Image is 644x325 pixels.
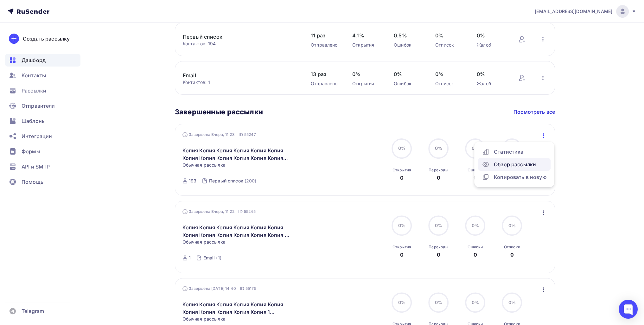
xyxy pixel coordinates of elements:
[189,255,191,261] div: 1
[182,147,291,162] a: Копия Копия Копия Копия Копия Копия Копия Копия Копия Копия Копия Копия Копия 1 рассылка
[203,253,222,263] a: Email (1)
[398,145,405,151] span: 0%
[22,56,46,64] span: Дашборд
[535,8,612,15] span: [EMAIL_ADDRESS][DOMAIN_NAME]
[482,173,547,181] div: Копировать в новую
[244,208,256,215] span: 55245
[189,178,196,184] div: 193
[183,41,298,47] div: Контактов: 194
[5,115,80,127] a: Шаблоны
[508,223,516,228] span: 0%
[394,80,423,87] div: Ошибок
[394,42,423,48] div: Ошибок
[209,178,243,184] div: Первый список
[477,42,506,48] div: Жалоб
[437,251,440,258] div: 0
[311,42,340,48] div: Отправлено
[182,162,226,168] span: Обычная рассылка
[311,70,340,78] span: 13 раз
[435,80,464,87] div: Отписок
[504,245,520,250] div: Отписки
[216,255,221,261] div: (1)
[513,108,555,116] a: Посмотреть все
[22,163,50,170] span: API и SMTP
[183,79,298,86] div: Контактов: 1
[477,32,506,39] span: 0%
[482,148,547,156] div: Статистика
[23,35,70,42] div: Создать рассылку
[474,251,477,258] div: 0
[477,70,506,78] span: 0%
[245,285,256,292] span: 55175
[435,32,464,39] span: 0%
[482,161,547,168] div: Обзор рассылки
[535,5,636,18] a: [EMAIL_ADDRESS][DOMAIN_NAME]
[244,131,256,138] span: 55247
[182,131,256,138] div: Завершена Вчера, 11:23
[510,251,514,258] div: 0
[5,84,80,97] a: Рассылки
[22,117,46,125] span: Шаблоны
[175,107,263,116] h3: Завершенные рассылки
[472,145,479,151] span: 0%
[398,300,405,305] span: 0%
[435,223,442,228] span: 0%
[22,307,44,315] span: Telegram
[474,174,477,182] div: 0
[240,285,244,292] span: ID
[352,42,381,48] div: Открытия
[183,72,290,79] a: Email
[435,145,442,151] span: 0%
[182,208,256,215] div: Завершена Вчера, 11:22
[22,72,46,79] span: Контакты
[352,32,381,39] span: 4.1%
[400,174,404,182] div: 0
[238,208,243,215] span: ID
[392,245,411,250] div: Открытия
[468,245,483,250] div: Ошибки
[311,80,340,87] div: Отправлено
[394,32,423,39] span: 0.5%
[182,224,291,239] a: Копия Копия Копия Копия Копия Копия Копия Копия Копия Копия Копия Копия 1 рассылка
[183,33,290,41] a: Первый список
[394,70,423,78] span: 0%
[22,148,40,155] span: Формы
[208,176,257,186] a: Первый список (200)
[182,239,226,245] span: Обычная рассылка
[429,168,448,173] div: Переходы
[435,70,464,78] span: 0%
[5,54,80,67] a: Дашборд
[472,300,479,305] span: 0%
[508,300,516,305] span: 0%
[352,80,381,87] div: Открытия
[472,223,479,228] span: 0%
[5,69,80,82] a: Контакты
[22,178,43,186] span: Помощь
[182,316,226,322] span: Обычная рассылка
[392,168,411,173] div: Открытия
[437,174,440,182] div: 0
[400,251,404,258] div: 0
[477,80,506,87] div: Жалоб
[239,131,243,138] span: ID
[5,145,80,158] a: Формы
[5,99,80,112] a: Отправители
[429,245,448,250] div: Переходы
[182,285,256,292] div: Завершена [DATE] 14:40
[311,32,340,39] span: 11 раз
[245,178,257,184] div: (200)
[22,102,55,110] span: Отправители
[182,301,291,316] a: Копия Копия Копия Копия Копия Копия Копия Копия Копия Копия Копия 1 рассылка
[352,70,381,78] span: 0%
[435,300,442,305] span: 0%
[22,132,52,140] span: Интеграции
[398,223,405,228] span: 0%
[203,255,215,261] div: Email
[435,42,464,48] div: Отписок
[22,87,46,94] span: Рассылки
[468,168,483,173] div: Ошибки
